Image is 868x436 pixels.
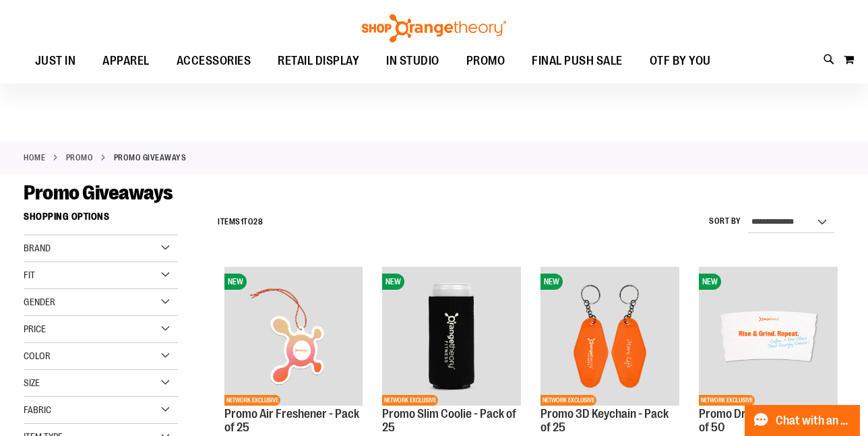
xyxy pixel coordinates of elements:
[745,405,861,436] button: Chat with an Expert
[102,46,150,76] span: APPAREL
[386,46,439,76] span: IN STUDIO
[278,46,359,76] span: RETAIL DISPLAY
[699,407,833,434] a: Promo Drink Sleeves - Pack of 50
[24,297,55,307] span: Gender
[224,274,247,290] span: NEW
[66,152,94,164] a: PROMO
[382,267,521,406] img: Promo Slim Coolie - Pack of 25
[540,267,679,408] a: Promo 3D Keychain - Pack of 25NEWNETWORK EXCLUSIVE
[24,243,51,253] span: Brand
[24,152,45,164] a: Home
[241,217,244,226] span: 1
[224,267,363,406] img: Promo Air Freshener - Pack of 25
[776,414,852,427] span: Chat with an Expert
[699,274,721,290] span: NEW
[699,267,838,408] a: Promo Drink Sleeves - Pack of 50NEWNETWORK EXCLUSIVE
[224,407,359,434] a: Promo Air Freshener - Pack of 25
[709,216,741,227] label: Sort By
[24,181,173,204] span: Promo Giveaways
[650,46,711,76] span: OTF BY YOU
[253,217,263,226] span: 28
[24,205,178,235] strong: Shopping Options
[540,274,563,290] span: NEW
[382,267,521,408] a: Promo Slim Coolie - Pack of 25NEWNETWORK EXCLUSIVE
[382,395,438,406] span: NETWORK EXCLUSIVE
[224,267,363,408] a: Promo Air Freshener - Pack of 25NEWNETWORK EXCLUSIVE
[24,377,40,388] span: Size
[177,46,251,76] span: ACCESSORIES
[24,350,51,361] span: Color
[35,46,76,76] span: JUST IN
[24,270,35,280] span: Fit
[466,46,505,76] span: PROMO
[540,395,596,406] span: NETWORK EXCLUSIVE
[24,404,51,415] span: Fabric
[532,46,623,76] span: FINAL PUSH SALE
[699,395,755,406] span: NETWORK EXCLUSIVE
[114,152,187,164] strong: Promo Giveaways
[218,212,263,232] h2: Items to
[540,407,669,434] a: Promo 3D Keychain - Pack of 25
[360,14,508,42] img: Shop Orangetheory
[540,267,679,406] img: Promo 3D Keychain - Pack of 25
[224,395,280,406] span: NETWORK EXCLUSIVE
[699,267,838,406] img: Promo Drink Sleeves - Pack of 50
[382,407,516,434] a: Promo Slim Coolie - Pack of 25
[382,274,404,290] span: NEW
[24,323,46,334] span: Price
